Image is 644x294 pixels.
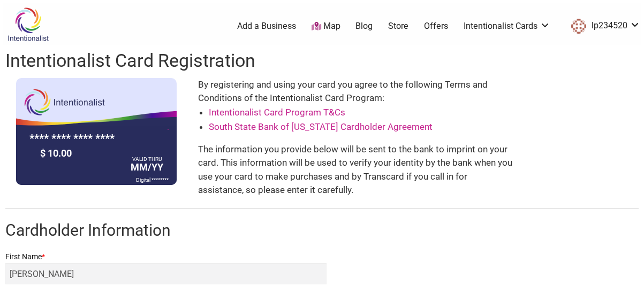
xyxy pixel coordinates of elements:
[37,145,128,161] div: $ 10.00
[209,107,345,118] a: Intentionalist Card Program T&Cs
[5,219,639,242] h2: Cardholder Information
[566,17,640,36] a: lp234520
[5,48,639,74] h1: Intentionalist Card Registration
[312,20,340,33] a: Map
[3,7,54,42] img: Intentionalist
[424,20,448,32] a: Offers
[5,250,327,264] label: First Name
[198,78,515,197] div: By registering and using your card you agree to the following Terms and Conditions of the Intenti...
[237,20,296,32] a: Add a Business
[128,157,166,175] div: MM/YY
[355,20,373,32] a: Blog
[464,20,550,32] a: Intentionalist Cards
[209,121,433,132] a: South State Bank of [US_STATE] Cardholder Agreement
[388,20,408,32] a: Store
[131,158,163,160] div: VALID THRU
